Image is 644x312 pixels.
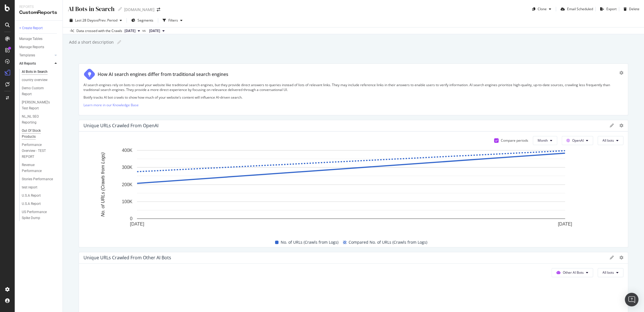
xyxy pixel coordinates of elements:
div: How AI search engines differ from traditional search enginesAI search engines rely on bots to cra... [79,63,628,115]
div: Out Of Stock Products [22,128,53,140]
text: 100K [122,199,133,204]
a: US Performance Spike Dump [22,209,59,221]
span: Other AI Bots [563,270,584,275]
span: Compared No. of URLs (Crawls from Logs) [349,239,427,246]
button: Last 28 DaysvsPrev. Period [67,16,124,25]
div: Stories Performance [22,176,53,182]
div: NL_NL SEO Reporting [22,114,53,126]
div: Email Scheduled [567,7,593,11]
button: [DATE] [147,27,167,34]
button: Delete [621,5,639,14]
button: All bots [598,136,623,145]
div: Add a short description [68,39,114,45]
a: Revenue Performance [22,162,59,174]
div: arrow-right-arrow-left [157,8,160,12]
span: 2025 Sep. 15th [124,28,136,33]
button: OpenAI [562,136,593,145]
text: 200K [122,182,133,187]
div: Performance Overview - TEST REPORT [22,142,55,160]
div: Compare periods [501,138,528,143]
span: OpenAI [572,138,584,143]
div: Delete [629,7,639,11]
div: Manage Reports [19,44,44,50]
button: Month [533,136,557,145]
i: Edit report name [118,7,122,11]
span: vs Prev. Period [95,18,117,23]
a: Manage Reports [19,44,59,50]
a: U.S.A Report [22,193,59,199]
button: Segments [129,16,156,25]
a: Templates [19,52,53,58]
text: 0 [130,216,132,221]
a: U.S.A Report [22,201,59,207]
div: AI Bots in Search [22,69,48,75]
button: Export [598,5,617,14]
div: Templates [19,52,35,58]
p: Botify tracks AI bot crawls to show how much of your website’s content will influence AI-driven s... [83,95,623,100]
text: 300K [122,165,133,170]
p: AI search engines rely on bots to crawl your website like traditional search engines, but they pr... [83,82,623,92]
text: [DATE] [558,221,572,226]
a: Manage Tables [19,36,59,42]
a: Learn more in our Knowledge Base [83,103,139,107]
span: No. of URLs (Crawls from Logs) [281,239,338,246]
a: Performance Overview - TEST REPORT [22,142,59,160]
a: country overview [22,77,59,83]
div: U.S.A Report [22,201,41,207]
a: [PERSON_NAME]'s Test Report [22,99,59,111]
i: Edit report name [117,40,121,44]
div: Open Intercom Messenger [625,293,638,306]
span: Last 28 Days [75,18,95,23]
a: NL_NL SEO Reporting [22,114,59,126]
div: Nadine's Test Report [22,99,55,111]
a: Demo Custom Report [22,85,59,97]
div: US Performance Spike Dump [22,209,54,221]
div: Unique URLs Crawled from OpenAI [83,123,158,128]
span: 2025 Aug. 11th [149,28,160,33]
div: Manage Tables [19,36,42,42]
button: Email Scheduled [558,5,593,14]
button: Clone [530,5,553,14]
div: test report [22,184,37,190]
text: No. of URLs (Crawls from Logs) [100,152,105,217]
div: Filters [168,18,178,23]
a: Stories Performance [22,176,59,182]
div: country overview [22,77,48,83]
a: test report [22,184,59,190]
a: All Reports [19,61,53,67]
div: + Create Report [19,25,43,31]
div: How AI search engines differ from traditional search engines [98,71,228,78]
div: Export [606,7,617,11]
button: Filters [160,16,185,25]
div: Demo Custom Report [22,85,53,97]
a: + Create Report [19,25,59,31]
div: gear [619,71,623,75]
div: Clone [538,7,547,11]
span: Month [538,138,548,143]
span: Segments [138,18,153,23]
div: CustomReports [19,9,58,16]
div: Revenue Performance [22,162,53,174]
a: AI Bots in Search [22,69,59,75]
svg: A chart. [83,147,619,233]
button: Other AI Bots [551,268,593,277]
div: Unique URLs Crawled from OpenAICompare periodsMonthOpenAIAll botsA chart.No. of URLs (Crawls from... [79,120,628,247]
div: All Reports [19,61,36,67]
div: Reports [19,5,58,9]
button: All bots [598,268,623,277]
div: Unique URLs Crawled from Other AI Bots [83,255,171,260]
div: Data crossed with the Crawls [76,28,122,33]
span: All bots [602,138,614,143]
span: vs [142,28,147,33]
div: AI Bots in Search [67,5,115,13]
text: 400K [122,148,133,153]
div: [DOMAIN_NAME] [124,7,154,12]
text: [DATE] [130,221,144,226]
button: [DATE] [122,27,142,34]
div: U.S.A Report [22,193,41,199]
a: Out Of Stock Products [22,128,59,140]
span: All bots [602,270,614,275]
